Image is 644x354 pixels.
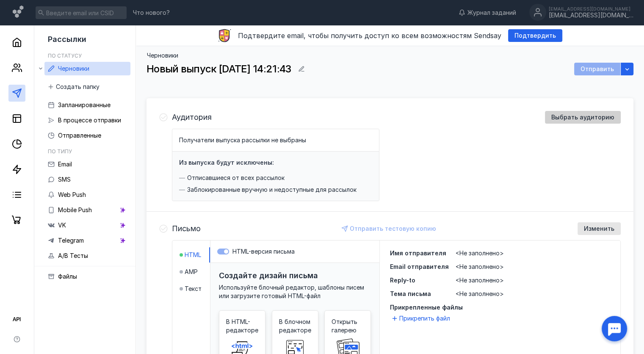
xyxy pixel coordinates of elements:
span: VK [58,221,66,229]
span: <Не заполнено> [456,277,504,284]
span: Журнал заданий [467,8,516,17]
a: Telegram [44,234,130,247]
span: Имя отправителя [390,249,446,257]
input: Введите email или CSID [36,6,127,19]
h3: Создайте дизайн письма [219,271,318,280]
button: Прикрепить файл [390,313,453,324]
div: [EMAIL_ADDRESS][DOMAIN_NAME] [549,6,633,11]
span: Web Push [58,191,86,198]
span: A/B Тесты [58,252,88,259]
span: Черновики [58,65,89,72]
span: Открыть галерею [332,318,364,335]
span: Тема письма [390,290,431,297]
h4: Аудитория [172,113,212,122]
span: Подтвердите email, чтобы получить доступ ко всем возможностям Sendsay [238,31,501,40]
span: <Не заполнено> [456,263,504,270]
a: Файлы [44,270,130,283]
h5: По типу [48,148,72,155]
a: Черновики [44,62,130,75]
button: Подтвердить [508,29,562,42]
span: <Не заполнено> [456,249,504,257]
span: HTML [185,251,201,259]
span: В блочном редакторе [279,318,311,335]
span: HTML-версия письма [232,248,295,255]
div: [EMAIL_ADDRESS][DOMAIN_NAME] [549,12,633,19]
span: Запланированные [58,101,111,108]
span: Создать папку [56,83,100,91]
button: Создать папку [44,80,104,93]
button: Выбрать аудиторию [545,111,621,124]
span: Что нового? [133,10,170,16]
span: <Не заполнено> [456,290,504,297]
span: Отправленные [58,132,101,139]
a: Mobile Push [44,203,130,217]
span: SMS [58,176,71,183]
span: Отписавшиеся от всех рассылок [187,174,285,182]
span: Изменить [584,225,614,232]
a: SMS [44,173,130,186]
button: Изменить [578,222,621,235]
a: VK [44,218,130,232]
span: В HTML-редакторе [226,318,258,335]
span: Прикрепить файл [399,314,450,323]
a: Web Push [44,188,130,202]
span: Email [58,160,72,168]
a: Отправленные [44,129,130,142]
h4: Письмо [172,224,201,233]
span: Telegram [58,237,84,244]
a: Email [44,158,130,171]
span: Reply-to [390,277,415,284]
a: В процессе отправки [44,113,130,127]
span: Получатели выпуска рассылки не выбраны [179,136,306,144]
span: Заблокированные вручную и недоступные для рассылок [187,185,357,194]
a: Запланированные [44,98,130,112]
span: В процессе отправки [58,116,121,124]
span: Текст [185,285,202,293]
a: A/B Тесты [44,249,130,263]
h5: По статусу [48,53,82,59]
h4: Из выпуска будут исключены: [179,159,274,166]
span: AMP [185,268,198,276]
span: Прикрепленные файлы [390,303,610,312]
span: Подтвердить [514,32,556,39]
span: Email отправителя [390,263,449,270]
a: Что нового? [129,10,174,16]
span: Рассылки [48,35,86,44]
span: Выбрать аудиторию [551,114,614,121]
span: Mobile Push [58,206,92,213]
span: Файлы [58,273,77,280]
span: Новый выпуск [DATE] 14:21:43 [146,63,291,75]
a: Черновики [147,52,178,59]
span: Используйте блочный редактор, шаблоны писем или загрузите готовый HTML-файл [219,284,364,299]
a: Журнал заданий [454,8,520,17]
